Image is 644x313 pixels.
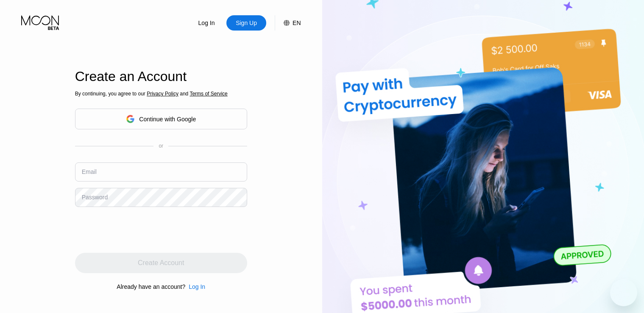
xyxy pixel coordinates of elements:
[82,194,108,201] div: Password
[75,91,247,97] div: By continuing, you agree to our
[190,91,227,97] span: Terms of Service
[293,20,301,26] div: EN
[185,283,205,290] div: Log In
[610,279,637,306] iframe: Button to launch messaging window
[139,116,196,123] div: Continue with Google
[187,15,226,31] div: Log In
[117,283,185,290] div: Already have an account?
[226,15,266,31] div: Sign Up
[198,19,216,27] div: Log In
[189,283,205,290] div: Log In
[75,213,204,246] iframe: reCAPTCHA
[75,109,247,129] div: Continue with Google
[147,91,178,97] span: Privacy Policy
[235,19,258,27] div: Sign Up
[75,69,247,84] div: Create an Account
[275,15,301,31] div: EN
[159,143,163,149] div: or
[82,168,97,175] div: Email
[178,91,190,97] span: and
